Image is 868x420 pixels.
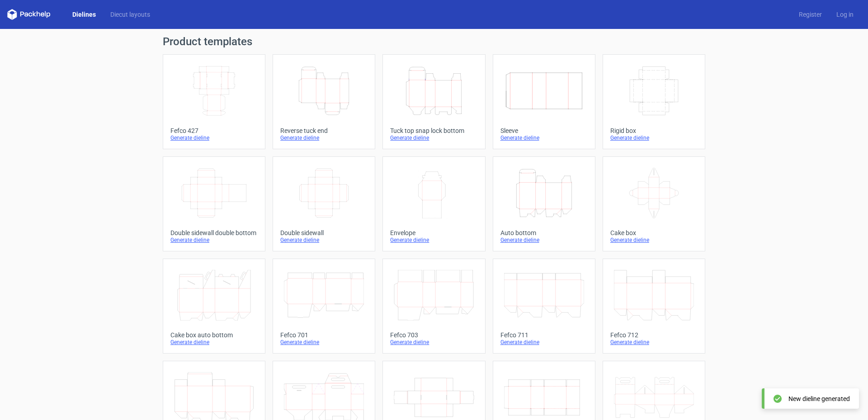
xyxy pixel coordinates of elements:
div: Cake box auto bottom [170,331,258,339]
a: Fefco 711Generate dieline [493,259,595,354]
div: Rigid box [610,127,698,134]
div: Fefco 427 [170,127,258,134]
div: New dieline generated [788,394,850,403]
div: Generate dieline [390,134,477,142]
a: Reverse tuck endGenerate dieline [273,54,375,149]
a: Double sidewallGenerate dieline [273,156,375,251]
a: Log in [829,10,861,19]
div: Sleeve [500,127,588,134]
a: EnvelopeGenerate dieline [382,156,485,251]
div: Generate dieline [170,134,258,142]
div: Double sidewall [280,229,368,236]
div: Fefco 711 [500,331,588,339]
a: Fefco 701Generate dieline [273,259,375,354]
div: Fefco 712 [610,331,698,339]
a: SleeveGenerate dieline [493,54,595,149]
div: Generate dieline [500,236,588,244]
a: Fefco 703Generate dieline [382,259,485,354]
div: Generate dieline [280,339,368,346]
div: Fefco 703 [390,331,477,339]
div: Generate dieline [610,339,698,346]
div: Generate dieline [390,236,477,244]
div: Generate dieline [170,339,258,346]
div: Generate dieline [610,236,698,244]
a: Cake boxGenerate dieline [603,156,705,251]
a: Double sidewall double bottomGenerate dieline [163,156,265,251]
a: Rigid boxGenerate dieline [603,54,705,149]
div: Generate dieline [500,339,588,346]
div: Fefco 701 [280,331,368,339]
a: Diecut layouts [103,10,157,19]
a: Auto bottomGenerate dieline [493,156,595,251]
div: Tuck top snap lock bottom [390,127,477,134]
a: Register [792,10,829,19]
a: Cake box auto bottomGenerate dieline [163,259,265,354]
a: Dielines [65,10,103,19]
div: Generate dieline [500,134,588,142]
div: Double sidewall double bottom [170,229,258,236]
div: Generate dieline [170,236,258,244]
div: Auto bottom [500,229,588,236]
div: Reverse tuck end [280,127,368,134]
a: Fefco 427Generate dieline [163,54,265,149]
div: Generate dieline [390,339,477,346]
h1: Product templates [163,36,705,47]
div: Generate dieline [280,236,368,244]
div: Envelope [390,229,477,236]
a: Fefco 712Generate dieline [603,259,705,354]
div: Generate dieline [610,134,698,142]
a: Tuck top snap lock bottomGenerate dieline [382,54,485,149]
div: Generate dieline [280,134,368,142]
div: Cake box [610,229,698,236]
